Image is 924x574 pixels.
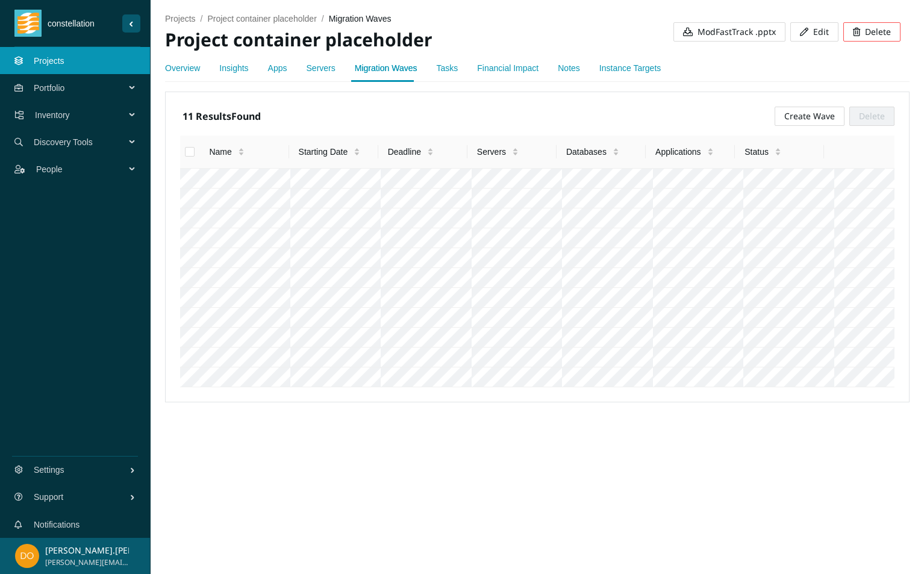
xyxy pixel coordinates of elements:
th: Name [199,136,289,169]
span: Applications [655,145,701,158]
span: Name [209,145,231,158]
a: Financial Impact [477,63,538,73]
a: Overview [165,63,200,73]
span: Inventory [35,97,130,133]
span: / [201,14,203,23]
span: Deadline [388,145,421,158]
a: Project container placeholder [207,14,316,23]
a: Migration Waves [355,63,417,73]
a: projects [165,14,196,23]
a: Insights [219,63,248,73]
th: Starting Date [289,136,378,169]
span: Edit [813,25,829,39]
button: ModFastTrack .pptx [673,22,785,42]
span: / [322,14,324,23]
h2: Project container placeholder [165,28,532,52]
img: tidal_logo.png [17,10,39,37]
span: People [36,151,130,187]
a: Tasks [437,63,458,73]
h5: 11 Results Found [183,109,261,123]
span: Delete [865,25,891,39]
span: Settings [34,452,130,488]
a: Instance Targets [599,63,661,73]
a: Notes [558,63,580,73]
button: Delete [843,22,901,42]
p: [PERSON_NAME].[PERSON_NAME] [45,544,129,557]
span: Discovery Tools [34,124,130,160]
span: [PERSON_NAME][EMAIL_ADDRESS][PERSON_NAME][DOMAIN_NAME] [45,557,129,569]
th: Servers [467,136,557,169]
a: Servers [307,63,336,73]
button: Edit [790,22,838,42]
span: migration waves [329,14,392,23]
span: ModFastTrack .pptx [698,25,776,39]
span: Servers [477,145,506,158]
a: Projects [34,56,64,66]
th: Databases [557,136,646,169]
span: Databases [566,145,607,158]
th: Applications [646,136,735,169]
a: Notifications [34,520,80,529]
span: Support [34,479,130,515]
a: Apps [268,63,287,73]
button: Delete [849,107,894,126]
span: constellation [42,17,122,30]
span: Create Wave [784,110,835,123]
button: Create Wave [775,107,844,126]
th: Deadline [378,136,467,169]
span: Starting Date [299,145,348,158]
span: Status [745,145,769,158]
span: Portfolio [34,70,130,106]
th: Status [735,136,824,169]
img: fc4c020ee9766696075f99ae3046ffd7 [15,544,39,568]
